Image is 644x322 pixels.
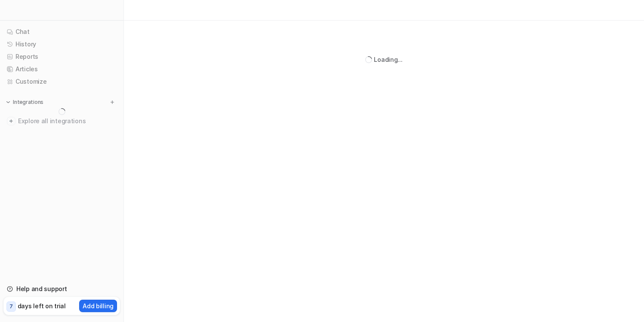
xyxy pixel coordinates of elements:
a: Chat [3,26,120,38]
img: explore all integrations [7,117,15,125]
div: Loading... [374,55,402,64]
img: expand menu [5,99,11,105]
a: Explore all integrations [3,115,120,127]
p: days left on trial [18,301,66,310]
button: Add billing [79,300,117,312]
p: 7 [9,303,13,310]
a: Help and support [3,283,120,295]
p: Add billing [83,301,114,310]
p: Integrations [13,99,43,106]
span: Explore all integrations [18,114,117,128]
a: Articles [3,63,120,75]
button: Integrations [3,98,46,106]
img: menu_add.svg [109,99,115,105]
a: Reports [3,51,120,63]
a: History [3,38,120,50]
a: Customize [3,76,120,88]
